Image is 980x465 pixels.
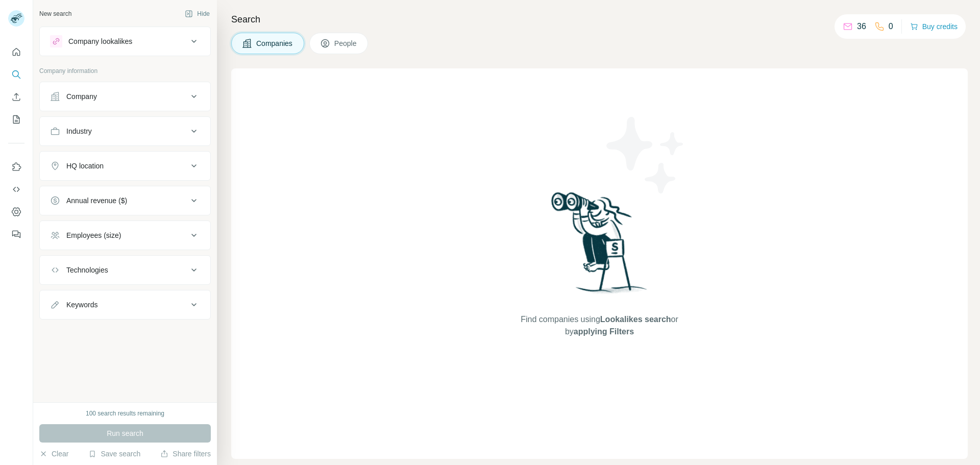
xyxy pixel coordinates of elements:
[40,258,210,282] button: Technologies
[600,109,692,201] img: Surfe Illustration - Stars
[40,29,210,54] button: Company lookalikes
[66,265,108,275] div: Technologies
[160,449,211,459] button: Share filters
[40,119,210,143] button: Industry
[8,65,24,84] button: Search
[178,6,217,21] button: Hide
[68,36,132,46] div: Company lookalikes
[231,12,968,27] h4: Search
[574,327,634,336] span: applying Filters
[518,313,681,338] span: Find companies using or by
[8,110,24,129] button: My lists
[8,180,24,199] button: Use Surfe API
[66,91,97,102] div: Company
[39,66,211,76] p: Company information
[40,223,210,248] button: Employees (size)
[334,38,358,48] span: People
[66,126,92,136] div: Industry
[8,225,24,243] button: Feedback
[256,38,293,48] span: Companies
[66,195,127,206] div: Annual revenue ($)
[40,188,210,213] button: Annual revenue ($)
[66,230,121,240] div: Employees (size)
[88,449,140,459] button: Save search
[910,19,958,34] button: Buy credits
[40,292,210,317] button: Keywords
[86,409,164,418] div: 100 search results remaining
[8,43,24,61] button: Quick start
[547,189,653,303] img: Surfe Illustration - Woman searching with binoculars
[8,203,24,221] button: Dashboard
[889,20,893,33] p: 0
[66,300,97,310] div: Keywords
[40,84,210,109] button: Company
[39,449,68,459] button: Clear
[40,154,210,178] button: HQ location
[39,9,71,18] div: New search
[8,158,24,176] button: Use Surfe on LinkedIn
[66,161,104,171] div: HQ location
[600,315,671,324] span: Lookalikes search
[8,88,24,106] button: Enrich CSV
[857,20,866,33] p: 36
